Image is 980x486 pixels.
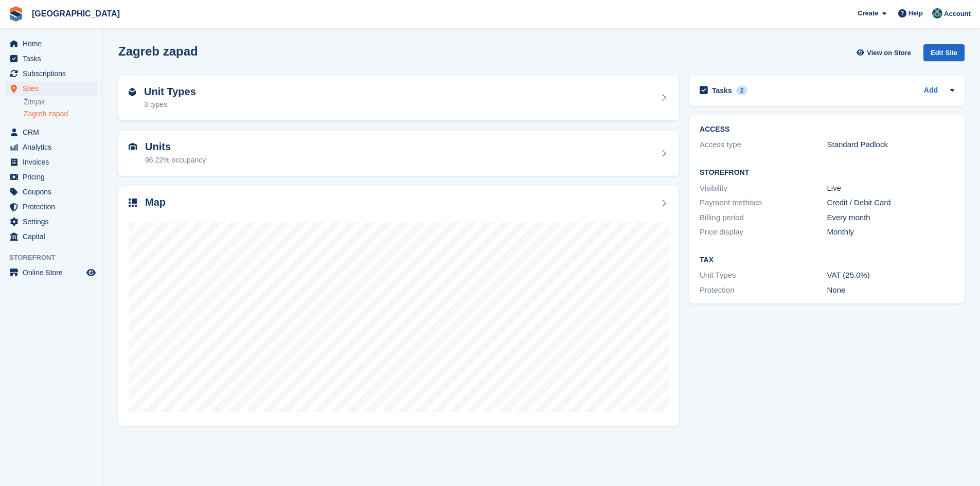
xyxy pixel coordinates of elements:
[8,6,24,22] img: stora-icon-8386f47178a22dfd0bd8f6a31ec36ba5ce8667c1dd55bd0f319d3a0aa187defe.svg
[5,229,97,244] a: menu
[867,48,911,58] span: View on Store
[23,185,84,199] span: Coupons
[712,86,732,95] h2: Tasks
[5,265,97,280] a: menu
[118,131,679,176] a: Units 96.22% occupancy
[855,44,915,61] a: View on Store
[23,140,84,154] span: Analytics
[700,226,827,238] div: Price display
[5,200,97,214] a: menu
[5,170,97,184] a: menu
[23,155,84,169] span: Invoices
[129,88,136,96] img: unit-type-icn-2b2737a686de81e16bb02015468b77c625bbabd49415b5ef34ead5e3b44a266d.svg
[700,169,954,177] h2: Storefront
[700,284,827,296] div: Protection
[700,212,827,224] div: Billing period
[28,5,124,22] a: [GEOGRAPHIC_DATA]
[700,139,827,151] div: Access type
[5,140,97,154] a: menu
[858,8,878,19] span: Create
[23,229,84,244] span: Capital
[118,186,679,426] a: Map
[827,139,954,151] div: Standard Padlock
[85,266,97,279] a: Preview store
[5,125,97,139] a: menu
[23,265,84,280] span: Online Store
[23,170,84,184] span: Pricing
[5,51,97,66] a: menu
[145,196,166,208] h2: Map
[9,253,102,263] span: Storefront
[908,8,923,19] span: Help
[24,97,97,107] a: Žitnjak
[932,8,942,19] img: Željko Gobac
[5,66,97,81] a: menu
[23,37,84,51] span: Home
[700,256,954,264] h2: Tax
[145,141,206,153] h2: Units
[23,125,84,139] span: CRM
[118,44,198,58] h2: Zagreb zapad
[827,226,954,238] div: Monthly
[23,214,84,229] span: Settings
[944,9,971,19] span: Account
[23,81,84,96] span: Sites
[827,183,954,194] div: Live
[827,269,954,281] div: VAT (25.0%)
[129,143,137,150] img: unit-icn-7be61d7bf1b0ce9d3e12c5938cc71ed9869f7b940bace4675aadf7bd6d80202e.svg
[923,44,965,61] div: Edit Site
[144,99,196,110] div: 3 types
[700,125,954,134] h2: ACCESS
[129,199,137,207] img: map-icn-33ee37083ee616e46c38cad1a60f524a97daa1e2b2c8c0bc3eb3415660979fc1.svg
[827,197,954,209] div: Credit / Debit Card
[145,155,206,166] div: 96.22% occupancy
[144,86,196,98] h2: Unit Types
[827,212,954,224] div: Every month
[5,185,97,199] a: menu
[700,197,827,209] div: Payment methods
[23,200,84,214] span: Protection
[23,66,84,81] span: Subscriptions
[827,284,954,296] div: None
[5,155,97,169] a: menu
[5,214,97,229] a: menu
[700,269,827,281] div: Unit Types
[736,86,748,95] div: 2
[923,44,965,65] a: Edit Site
[23,51,84,66] span: Tasks
[5,37,97,51] a: menu
[5,81,97,96] a: menu
[24,109,97,119] a: Zagreb zapad
[700,183,827,194] div: Visibility
[924,85,938,97] a: Add
[118,76,679,121] a: Unit Types 3 types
